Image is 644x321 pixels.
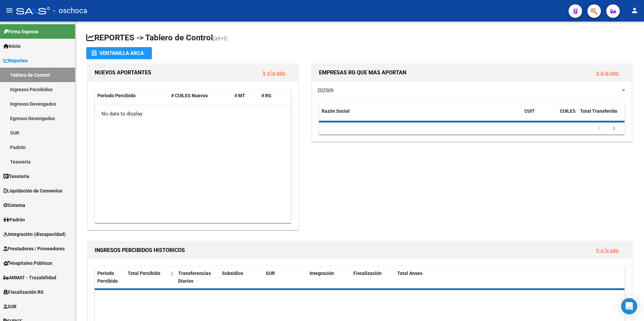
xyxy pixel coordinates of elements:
div: Ventanilla ARCA [92,47,147,59]
span: (alt+t) [213,35,227,42]
span: Transferencias Diarias [178,271,211,284]
button: Ir a la pág. [591,67,625,79]
a: go to previous page [593,125,606,133]
span: Período Percibido [97,93,136,98]
datatable-header-cell: # RG [259,88,286,103]
span: Integración (discapacidad) [3,230,66,238]
button: Ir a la pág. [591,244,625,256]
span: Liquidación de Convenios [3,187,62,194]
span: SUR [3,303,17,310]
a: Ir a la pág. [263,70,286,76]
datatable-header-cell: Período Percibido [95,266,125,288]
datatable-header-cell: Razón Social [319,104,522,126]
span: Inicio [3,42,21,50]
datatable-header-cell: Subsidios [219,266,263,288]
span: Prestadores / Proveedores [3,245,65,252]
span: Integración [310,271,334,276]
datatable-header-cell: Período Percibido [95,88,168,103]
span: Total Anses [397,271,422,276]
span: # CUILES Nuevos [171,93,208,98]
span: Tesorería [3,173,29,180]
span: Total Transferido [580,108,617,114]
span: Fiscalización [353,271,382,276]
span: NUEVOS APORTANTES [95,69,151,76]
a: Ir a la pág. [596,70,619,76]
mat-icon: menu [5,6,13,14]
datatable-header-cell: Total Percibido [125,266,169,288]
datatable-header-cell: Fiscalización [351,266,394,288]
span: Razón Social [322,108,350,114]
datatable-header-cell: SUR [263,266,307,288]
span: # MT [234,93,245,98]
span: Subsidios [222,271,243,276]
span: CUILES [560,108,576,114]
span: | [171,271,173,276]
h1: REPORTES -> Tablero de Control [86,32,633,44]
span: Padrón [3,216,25,223]
span: Reportes [3,57,28,64]
a: Ir a la pág. [596,247,619,253]
datatable-header-cell: Total Anses [394,266,619,288]
button: Ir a la pág. [257,67,291,79]
span: SUR [266,271,275,276]
datatable-header-cell: # MT [232,88,259,103]
span: Fiscalización RG [3,288,44,296]
datatable-header-cell: CUIT [522,104,557,126]
span: Sistema [3,202,25,209]
div: Open Intercom Messenger [621,298,637,314]
span: Hospitales Públicos [3,259,52,267]
datatable-header-cell: Transferencias Diarias [175,266,219,288]
a: go to next page [608,125,620,133]
span: # RG [261,93,271,98]
datatable-header-cell: Integración [307,266,351,288]
button: Ventanilla ARCA [86,47,152,59]
datatable-header-cell: # CUILES Nuevos [168,88,232,103]
span: INGRESOS PERCIBIDOS HISTORICOS [95,247,185,253]
datatable-header-cell: Total Transferido [577,104,624,126]
span: - oschoca [53,3,87,18]
span: ANMAT - Trazabilidad [3,274,56,281]
datatable-header-cell: CUILES [557,104,577,126]
span: Total Percibido [128,271,160,276]
span: Período Percibido [97,271,118,284]
span: 202509 [317,87,333,94]
div: No data to display [95,105,291,122]
span: EMPRESAS RG QUE MAS APORTAN [319,69,406,76]
span: CUIT [524,108,535,114]
span: Firma Express [3,28,38,35]
mat-icon: person [631,6,639,14]
datatable-header-cell: | [169,266,175,288]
